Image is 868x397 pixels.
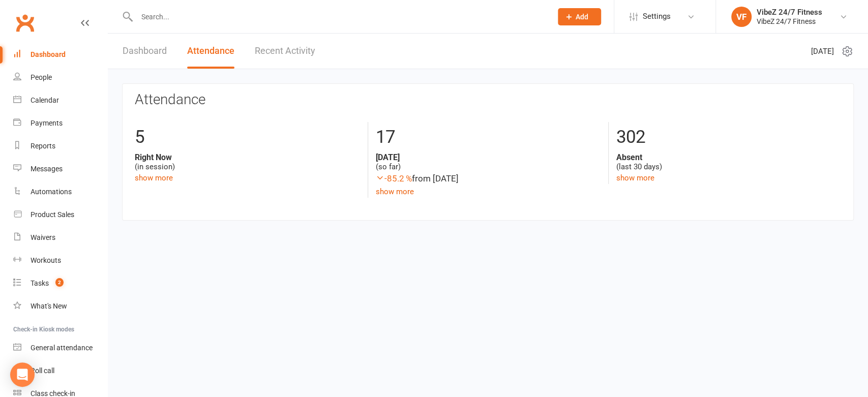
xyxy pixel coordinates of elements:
[135,122,360,152] div: 5
[376,152,601,172] div: (so far)
[13,226,107,249] a: Waivers
[31,256,61,264] div: Workouts
[731,7,752,27] div: VF
[13,272,107,295] a: Tasks 2
[616,152,841,172] div: (last 30 days)
[558,8,601,25] button: Add
[616,152,841,162] strong: Absent
[643,5,671,28] span: Settings
[31,73,52,81] div: People
[616,122,841,152] div: 302
[376,172,601,186] div: from [DATE]
[13,158,107,180] a: Messages
[31,279,49,287] div: Tasks
[31,165,63,173] div: Messages
[31,302,67,310] div: What's New
[13,337,107,359] a: General attendance kiosk mode
[134,10,545,24] input: Search...
[10,362,35,387] div: Open Intercom Messenger
[13,66,107,89] a: People
[13,359,107,382] a: Roll call
[31,188,72,196] div: Automations
[135,152,360,172] div: (in session)
[757,8,822,17] div: VibeZ 24/7 Fitness
[31,96,59,104] div: Calendar
[123,34,167,69] a: Dashboard
[13,295,107,318] a: What's New
[757,17,822,26] div: VibeZ 24/7 Fitness
[31,50,66,58] div: Dashboard
[31,142,55,150] div: Reports
[31,344,93,352] div: General attendance
[13,43,107,66] a: Dashboard
[55,278,64,287] span: 2
[31,210,74,219] div: Product Sales
[616,173,654,182] a: show more
[13,249,107,272] a: Workouts
[135,152,360,162] strong: Right Now
[13,135,107,158] a: Reports
[255,34,315,69] a: Recent Activity
[376,173,412,184] span: -85.2 %
[31,367,54,375] div: Roll call
[187,34,234,69] a: Attendance
[31,119,63,127] div: Payments
[135,92,841,108] h3: Attendance
[13,180,107,203] a: Automations
[135,173,173,182] a: show more
[13,203,107,226] a: Product Sales
[13,112,107,135] a: Payments
[811,45,834,57] span: [DATE]
[376,122,601,152] div: 17
[12,10,38,36] a: Clubworx
[376,152,601,162] strong: [DATE]
[13,89,107,112] a: Calendar
[376,187,414,196] a: show more
[576,13,588,21] span: Add
[31,233,55,241] div: Waivers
